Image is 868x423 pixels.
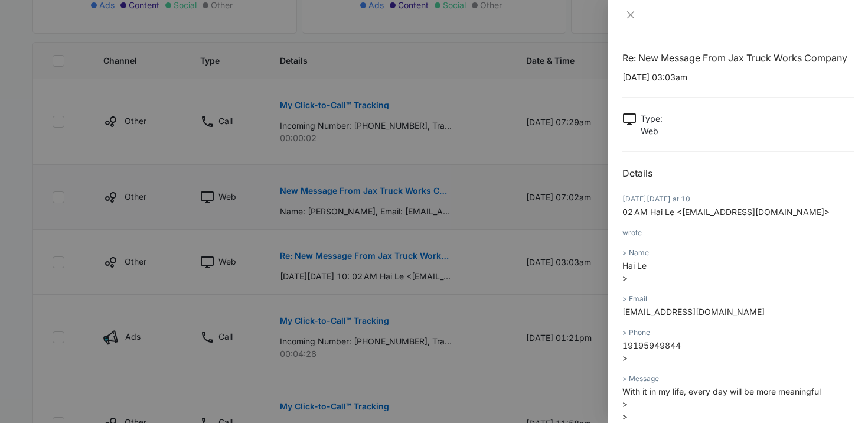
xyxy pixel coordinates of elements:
[622,273,628,283] span: >
[622,194,854,204] div: [DATE][DATE] at 10
[626,10,635,19] span: close
[622,327,854,338] div: > Phone
[622,207,830,217] span: 02 AM Hai Le <[EMAIL_ADDRESS][DOMAIN_NAME]>
[622,399,628,409] span: >
[622,340,681,350] span: 19195949844
[622,51,854,65] h1: Re: New Message From Jax Truck Works Company
[622,411,628,421] span: >
[622,307,765,317] span: [EMAIL_ADDRESS][DOMAIN_NAME]
[622,227,854,238] div: wrote
[622,166,854,180] h2: Details
[622,9,639,20] button: Close
[622,386,821,396] span: With it in my life, every day will be more meaningful
[622,71,854,83] p: [DATE] 03:03am
[622,294,854,304] div: > Email
[622,261,647,271] span: Hai Le
[641,125,663,137] p: Web
[641,112,663,125] p: Type :
[622,248,854,258] div: > Name
[622,373,854,384] div: > Message
[622,353,628,363] span: >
